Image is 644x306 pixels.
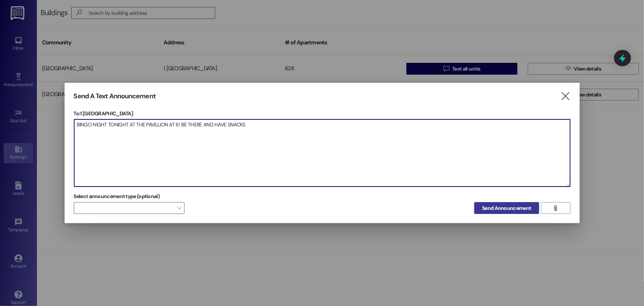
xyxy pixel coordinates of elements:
[74,110,571,117] p: To: 1 [GEOGRAPHIC_DATA]
[74,119,571,187] div: BINGO NIGHT TONIGHT AT THE PAVILLION AT 6! BE THERE AND HAVE SNACKS
[482,204,531,212] span: Send Announcement
[74,119,570,187] textarea: BINGO NIGHT TONIGHT AT THE PAVILLION AT 6! BE THERE AND HAVE SNACKS
[561,92,571,100] i: 
[553,205,558,211] i: 
[474,202,539,214] button: Send Announcement
[74,191,160,202] label: Select announcement type (optional)
[74,92,156,101] h3: Send A Text Announcement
